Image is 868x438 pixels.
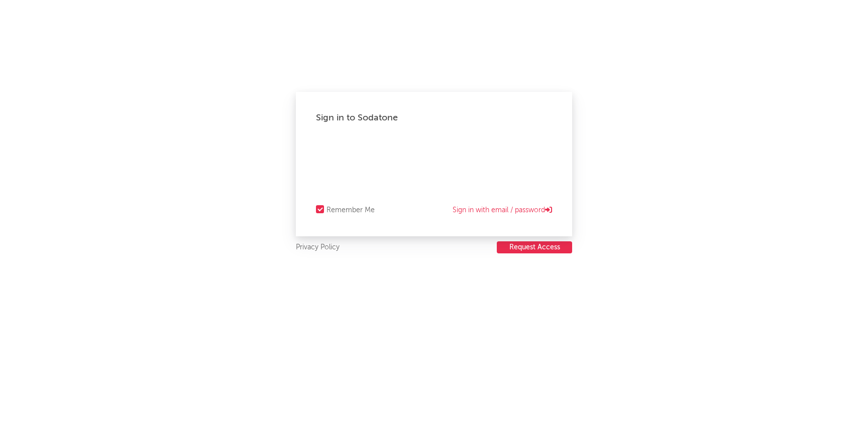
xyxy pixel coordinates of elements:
a: Request Access [497,241,572,254]
button: Request Access [497,241,572,253]
div: Sign in to Sodatone [316,112,552,124]
div: Remember Me [327,204,375,216]
a: Sign in with email / password [453,204,552,216]
a: Privacy Policy [296,241,340,254]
